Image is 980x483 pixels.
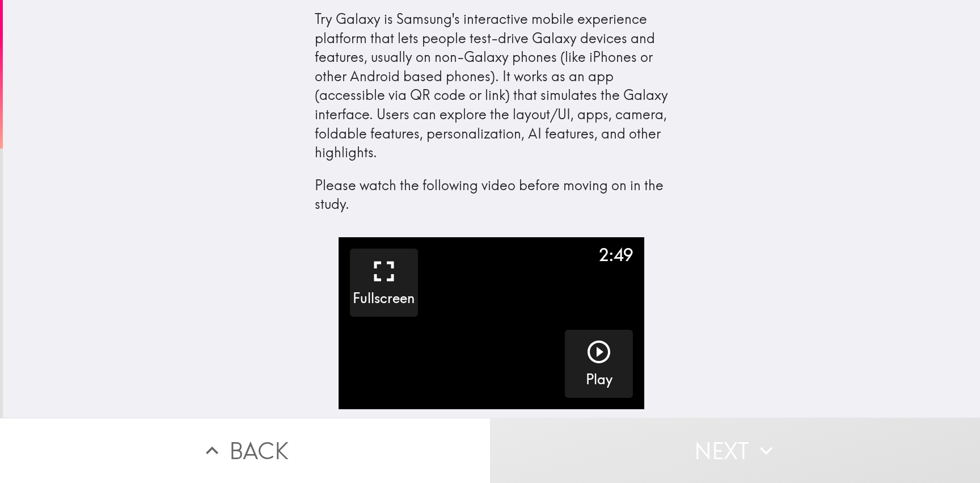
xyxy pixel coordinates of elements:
button: Next [490,418,980,483]
h5: Fullscreen [353,289,415,308]
button: Play [565,330,633,398]
div: Try Galaxy is Samsung's interactive mobile experience platform that lets people test-drive Galaxy... [315,10,669,214]
button: Fullscreen [350,249,418,317]
h5: Play [586,370,612,389]
p: Please watch the following video before moving on in the study. [315,176,669,214]
div: 2:49 [599,243,633,267]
